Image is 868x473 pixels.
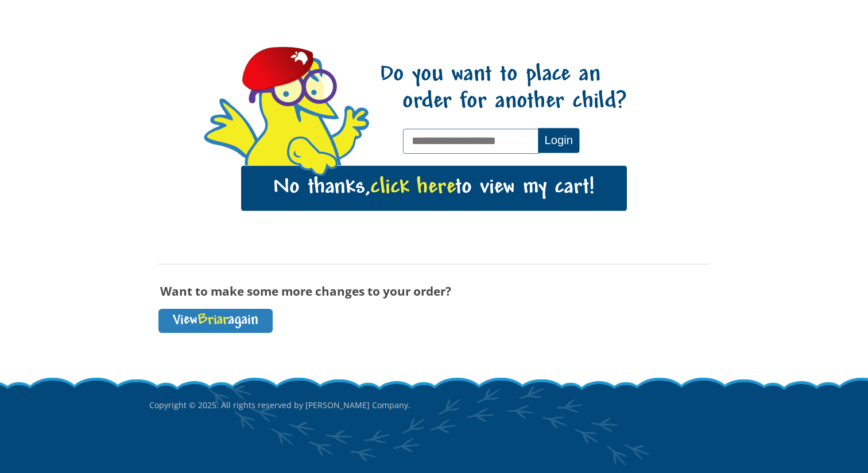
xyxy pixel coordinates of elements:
a: ViewBriaragain [158,309,273,333]
h3: Want to make some more changes to your order? [158,285,710,297]
span: Briar [197,313,228,328]
span: order for another child? [380,89,627,116]
span: click here [370,176,455,200]
button: Login [538,128,579,153]
a: No thanks,click hereto view my cart! [241,166,627,211]
img: hello [282,134,342,179]
h1: Do you want to place an [379,62,627,116]
p: Copyright © 2025. All rights reserved by [PERSON_NAME] Company. [149,376,719,435]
